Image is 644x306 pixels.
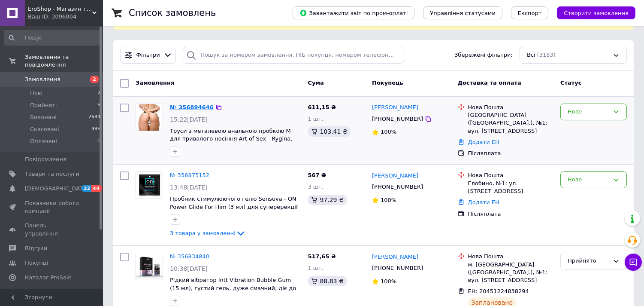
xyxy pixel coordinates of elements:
[30,138,57,145] span: Оплачені
[170,184,208,191] span: 13:48[DATE]
[136,104,163,131] a: Фото товару
[308,184,323,190] span: 3 шт.
[372,172,418,180] a: [PERSON_NAME]
[308,195,347,205] div: 97.29 ₴
[568,257,609,266] div: Прийнято
[381,197,396,203] span: 100%
[170,265,208,272] span: 10:38[DATE]
[468,150,553,157] div: Післяплата
[90,76,99,83] span: 2
[458,80,521,86] span: Доставка та оплата
[97,101,100,109] span: 9
[568,107,609,116] div: Нове
[82,185,91,192] span: 22
[25,156,67,163] span: Повідомлення
[30,113,57,121] span: Виконані
[4,30,101,46] input: Пошук
[372,253,418,261] a: [PERSON_NAME]
[170,172,209,178] a: № 356875152
[308,104,336,110] span: 611,15 ₴
[97,138,100,145] span: 0
[372,116,423,122] span: [PHONE_NUMBER]
[468,288,529,294] span: ЕН: 20451224838294
[299,9,408,17] span: Завантажити звіт по пром-оплаті
[136,104,163,131] img: Фото товару
[381,278,396,285] span: 100%
[129,8,216,18] h1: Список замовлень
[91,185,101,192] span: 44
[548,9,635,16] a: Створити замовлення
[372,104,418,112] a: [PERSON_NAME]
[170,253,209,260] a: № 356834840
[308,253,336,260] span: 517,65 ₴
[25,199,79,215] span: Показники роботи компанії
[25,170,79,178] span: Товари та послуги
[308,265,323,271] span: 1 шт.
[372,184,423,190] span: [PHONE_NUMBER]
[30,89,42,97] span: Нові
[170,230,236,236] span: 3 товара у замовленні
[468,199,499,205] a: Додати ЕН
[468,180,553,195] div: Глобино, №1: ул. [STREET_ADDRESS]
[381,129,396,135] span: 100%
[468,171,553,179] div: Нова Пошта
[468,210,553,218] div: Післяплата
[170,128,293,150] a: Труси з металевою анальною пробкою M для тривалого носіння Art of Sex - Rygina, розмір XS-2XL (се...
[511,6,549,19] button: Експорт
[136,80,174,86] span: Замовлення
[468,104,553,111] div: Нова Пошта
[30,125,59,133] span: Скасовані
[170,104,214,110] a: № 356894646
[308,276,347,286] div: 88.83 ₴
[372,265,423,271] span: [PHONE_NUMBER]
[537,52,556,58] span: (3183)
[91,125,100,133] span: 488
[625,254,642,271] button: Чат з покупцем
[308,172,326,178] span: 567 ₴
[25,53,103,69] span: Замовлення та повідомлення
[28,13,103,21] div: Ваш ID: 3096004
[136,51,160,59] span: Фільтри
[468,111,553,135] div: [GEOGRAPHIC_DATA] ([GEOGRAPHIC_DATA].), №1: вул. [STREET_ADDRESS]
[468,139,499,145] a: Додати ЕН
[170,116,208,123] span: 15:22[DATE]
[170,230,246,236] a: 3 товара у замовленні
[454,51,513,59] span: Збережені фільтри:
[25,274,71,282] span: Каталог ProSale
[136,172,163,199] img: Фото товару
[430,10,496,16] span: Управління статусами
[468,261,553,285] div: м. [GEOGRAPHIC_DATA] ([GEOGRAPHIC_DATA].), №1: вул. [STREET_ADDRESS]
[170,277,296,299] a: Рідкий вібратор Intt Vibration Bubble Gum (15 мл), густий гель, дуже смачний, діє до 30 хвилин (а...
[25,259,48,267] span: Покупці
[568,175,609,184] div: Нове
[560,80,582,86] span: Статус
[25,185,88,193] span: [DEMOGRAPHIC_DATA]
[88,113,100,121] span: 2684
[372,80,403,86] span: Покупець
[308,80,324,86] span: Cума
[97,89,100,97] span: 2
[136,253,163,280] img: Фото товару
[183,47,404,64] input: Пошук за номером замовлення, ПІБ покупця, номером телефону, Email, номером накладної
[308,116,323,122] span: 1 шт.
[527,51,535,59] span: Всі
[518,10,542,16] span: Експорт
[557,6,635,19] button: Створити замовлення
[423,6,502,19] button: Управління статусами
[564,10,629,16] span: Створити замовлення
[25,245,47,252] span: Відгуки
[25,76,60,83] span: Замовлення
[468,253,553,260] div: Нова Пошта
[308,126,351,137] div: 103.41 ₴
[28,5,92,13] span: EroShop - Магазин товарів для дорослих
[30,101,57,109] span: Прийняті
[293,6,414,19] button: Завантажити звіт по пром-оплаті
[136,253,163,280] a: Фото товару
[25,222,79,237] span: Панель управління
[170,196,298,218] a: Пробник стимулюючого гелю Sensuva - ON Power Glide For Him (3 мл) для суперерекції (анонімно)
